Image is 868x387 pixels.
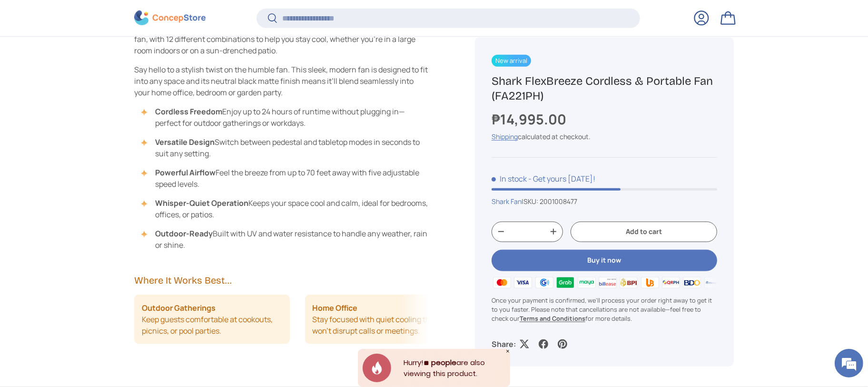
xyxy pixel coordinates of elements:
img: maya [576,276,597,290]
a: Shipping [492,132,518,142]
span: | [522,197,577,206]
strong: ₱14,995.00 [492,110,569,129]
strong: Versatile Design [155,137,215,147]
li: Built with UV and water resistance to handle any weather, rain or shine. [144,228,429,251]
a: Terms and Conditions [520,314,585,323]
li: Keep guests comfortable at cookouts, picnics, or pool parties. [134,295,290,344]
li: Switch between pedestal and tabletop modes in seconds to suit any setting. [144,136,429,159]
span: 2001008477 [540,197,577,206]
img: grabpay [555,276,576,290]
strong: Home Office [313,302,358,314]
span: New arrival [492,55,531,67]
img: master [492,276,513,290]
p: - Get yours [DATE]! [528,173,595,184]
img: billease [597,276,618,290]
div: Close [505,349,510,354]
img: bdo [681,276,702,290]
img: visa [513,276,533,290]
li: Keeps your space cool and calm, ideal for bedrooms, offices, or patios. [144,197,429,220]
img: ConcepStore [134,10,206,25]
strong: Whisper-Quiet Operation [155,198,248,208]
span: SKU: [523,197,538,206]
strong: Outdoor-Ready [155,228,213,239]
p: Say hello to a stylish twist on the humble fan. This sleek, modern fan is designed to fit into an... [134,64,429,98]
li: Feel the breeze from up to 70 feet away with five adjustable speed levels. [144,167,429,190]
div: calculated at checkout. [492,132,717,142]
img: qrph [661,276,681,290]
strong: Powerful Airflow [155,167,216,178]
button: Add to cart [571,222,717,242]
button: Buy it now [492,250,717,271]
img: bpi [618,276,639,290]
span: In stock [492,173,527,184]
li: Enjoy up to 24 hours of runtime without plugging in—perfect for outdoor gatherings or workdays. [144,106,429,129]
strong: Outdoor Gatherings [142,302,216,314]
a: Shark Fan [492,197,522,206]
h2: Where It Works Best... [134,274,429,287]
img: metrobank [703,276,724,290]
img: gcash [534,276,555,290]
p: Share: [492,339,516,350]
img: ubp [639,276,660,290]
p: Once your payment is confirmed, we'll process your order right away to get it to you faster. Plea... [492,296,717,324]
h1: Shark FlexBreeze Cordless & Portable Fan (FA221PH) [492,74,717,103]
li: Stay focused with quiet cooling that won’t disrupt calls or meetings. [305,295,461,344]
strong: Cordless Freedom [155,106,222,117]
